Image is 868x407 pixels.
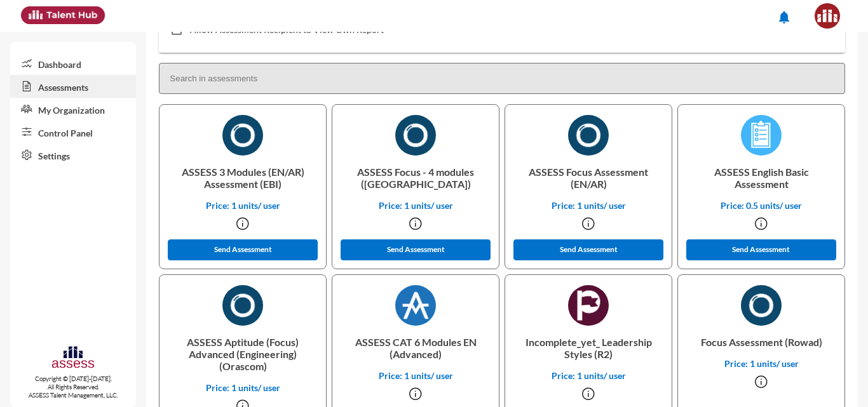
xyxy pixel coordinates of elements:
p: Incomplete_yet_ Leadership Styles (R2) [515,326,661,370]
p: Price: 1 units/ user [515,370,661,381]
p: ASSESS CAT 6 Modules EN (Advanced) [342,326,489,370]
button: Send Assessment [686,239,836,260]
p: ASSESS Focus - 4 modules ([GEOGRAPHIC_DATA]) [342,156,489,200]
p: Copyright © [DATE]-[DATE]. All Rights Reserved. ASSESS Talent Management, LLC. [10,375,136,399]
p: Price: 1 units/ user [170,382,316,393]
input: Search in assessments [159,63,845,94]
button: Send Assessment [168,239,318,260]
p: Price: 1 units/ user [170,200,316,211]
p: Price: 1 units/ user [688,358,834,369]
a: Settings [10,143,136,166]
button: Send Assessment [341,239,491,260]
mat-icon: notifications [776,10,792,25]
p: ASSESS Focus Assessment (EN/AR) [515,156,661,200]
p: Price: 1 units/ user [342,370,489,381]
a: Assessments [10,75,136,98]
a: My Organization [10,98,136,121]
a: Dashboard [10,52,136,75]
button: Send Assessment [513,239,663,260]
p: ASSESS Aptitude (Focus) Advanced (Engineering) (Orascom) [170,326,316,382]
img: assesscompany-logo.png [51,345,95,372]
a: Control Panel [10,121,136,143]
p: ASSESS English Basic Assessment [688,156,834,200]
p: Price: 1 units/ user [515,200,661,211]
p: Price: 1 units/ user [342,200,489,211]
p: Price: 0.5 units/ user [688,200,834,211]
p: ASSESS 3 Modules (EN/AR) Assessment (EBI) [170,156,316,200]
p: Focus Assessment (Rowad) [688,326,834,358]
